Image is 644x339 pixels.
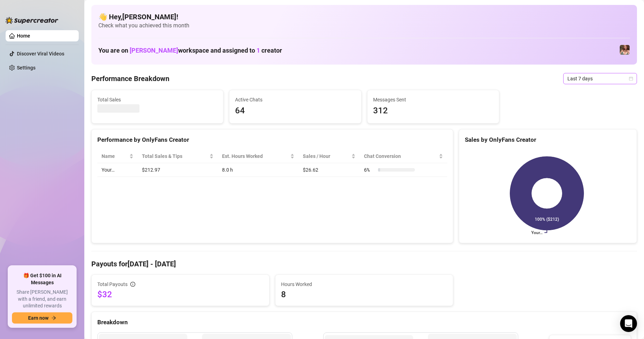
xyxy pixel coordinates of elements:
td: $26.62 [299,163,360,177]
a: Home [17,33,30,39]
span: 64 [235,104,355,118]
div: Breakdown [97,318,631,327]
td: $212.97 [138,163,218,177]
span: Share [PERSON_NAME] with a friend, and earn unlimited rewards [12,289,72,310]
div: Est. Hours Worked [222,152,289,160]
th: Total Sales & Tips [138,149,218,163]
span: Messages Sent [373,96,493,104]
span: Hours Worked [281,280,447,288]
span: 6 % [364,166,375,174]
th: Chat Conversion [360,149,447,163]
span: 312 [373,104,493,118]
div: Performance by OnlyFans Creator [97,135,447,145]
td: 8.0 h [218,163,299,177]
a: Discover Viral Videos [17,51,64,56]
span: calendar [629,77,633,81]
button: Earn nowarrow-right [12,312,72,324]
img: logo-BBDzfeDw.svg [6,17,58,24]
h1: You are on workspace and assigned to creator [98,47,282,54]
span: Last 7 days [567,73,633,84]
span: Total Payouts [97,280,128,288]
td: Your… [97,163,138,177]
span: Chat Conversion [364,152,437,160]
th: Name [97,149,138,163]
div: Open Intercom Messenger [620,315,637,332]
span: 8 [281,289,447,300]
span: Earn now [28,315,48,321]
span: Total Sales [97,96,217,104]
span: arrow-right [51,315,56,320]
text: Your… [531,230,542,235]
div: Sales by OnlyFans Creator [465,135,631,145]
a: Settings [17,65,35,71]
span: Sales / Hour [303,152,350,160]
span: Check what you achieved this month [98,22,630,29]
h4: 👋 Hey, [PERSON_NAME] ! [98,12,630,22]
span: Active Chats [235,96,355,104]
span: 🎁 Get $100 in AI Messages [12,272,72,286]
span: info-circle [130,282,135,287]
span: $32 [97,289,264,300]
th: Sales / Hour [299,149,360,163]
h4: Payouts for [DATE] - [DATE] [91,259,637,269]
span: Total Sales & Tips [142,152,208,160]
span: 1 [256,47,260,54]
span: [PERSON_NAME] [130,47,178,54]
img: Your [620,45,630,55]
h4: Performance Breakdown [91,74,169,84]
span: Name [102,152,128,160]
